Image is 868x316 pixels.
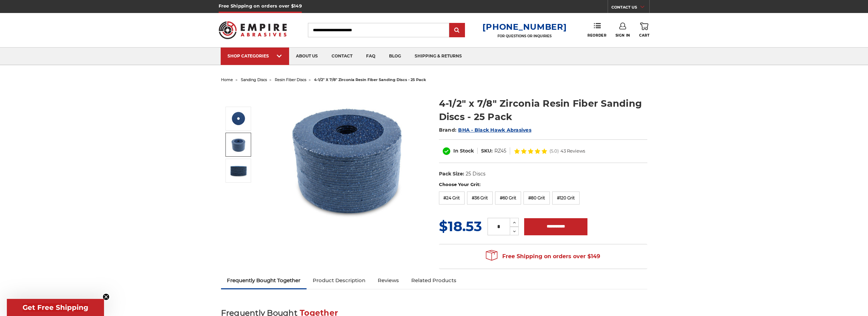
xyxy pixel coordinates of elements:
img: Empire Abrasives [219,17,287,43]
span: Cart [639,33,649,38]
a: Reorder [587,23,606,37]
span: Reorder [587,33,606,38]
span: $18.53 [439,218,482,235]
dd: 25 Discs [466,170,485,177]
label: Choose Your Grit: [439,181,647,188]
span: 4-1/2" x 7/8" zirconia resin fiber sanding discs - 25 pack [314,77,426,82]
a: home [221,77,233,82]
img: 4.5" zirconia resin fiber discs [230,162,247,179]
a: CONTACT US [611,3,649,13]
a: [PHONE_NUMBER] [482,22,567,32]
span: Sign In [616,33,630,38]
a: resin fiber discs [275,77,306,82]
a: about us [289,48,325,65]
a: Reviews [372,273,405,288]
a: sanding discs [241,77,267,82]
a: shipping & returns [408,48,469,65]
a: Related Products [405,273,463,288]
span: (5.0) [549,149,559,153]
dd: RZ45 [494,147,506,155]
span: Free Shipping on orders over $149 [486,250,600,263]
div: SHOP CATEGORIES [228,53,282,58]
div: Get Free ShippingClose teaser [7,299,104,316]
span: Brand: [439,127,457,133]
span: In Stock [453,148,474,154]
dt: SKU: [481,147,493,155]
a: Product Description [307,273,372,288]
a: blog [382,48,408,65]
span: Get Free Shipping [23,303,88,312]
h1: 4-1/2" x 7/8" Zirconia Resin Fiber Sanding Discs - 25 Pack [439,97,647,123]
a: BHA - Black Hawk Abrasives [458,127,531,133]
img: 4-1/2" zirc resin fiber disc [230,110,247,127]
span: 43 Reviews [560,149,585,153]
dt: Pack Size: [439,170,464,177]
button: Close teaser [103,293,109,300]
a: Frequently Bought Together [221,273,307,288]
p: FOR QUESTIONS OR INQUIRIES [482,34,567,38]
a: faq [359,48,382,65]
img: 4-1/2" zirc resin fiber disc [280,90,416,226]
img: 4.5 inch zirconia resin fiber discs [230,136,247,153]
a: Cart [639,23,649,38]
a: contact [325,48,359,65]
